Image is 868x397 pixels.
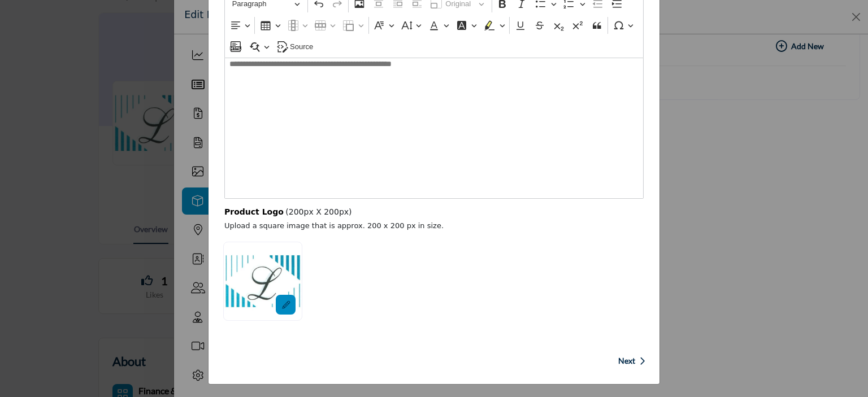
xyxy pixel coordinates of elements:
[224,206,284,218] b: Product Logo
[274,38,318,55] button: Source
[224,206,644,218] div: (200px X 200px)
[224,58,644,199] div: Editor editing area: main
[276,295,296,315] div: Aspect Ratio:1:1,Size:200x200px
[618,355,635,367] span: Next
[290,40,313,54] span: Source
[615,347,642,374] button: Next
[219,220,533,232] p: Upload a square image that is approx. 200 x 200 px in size.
